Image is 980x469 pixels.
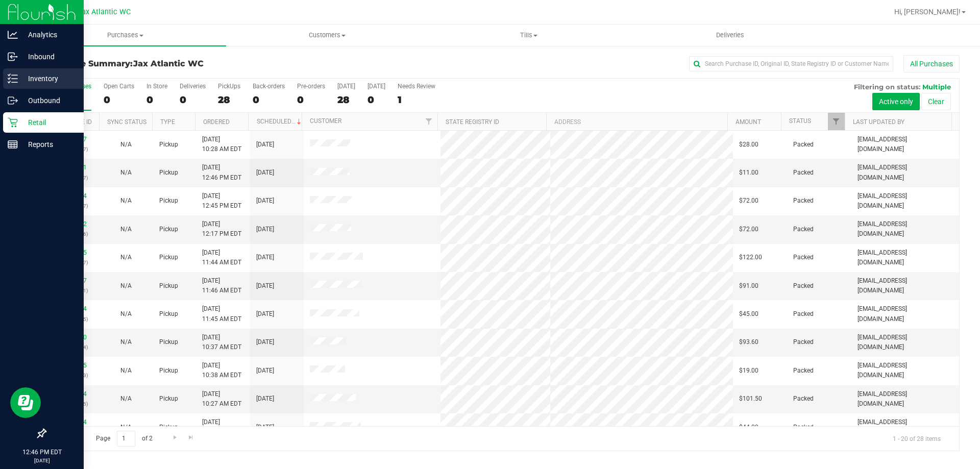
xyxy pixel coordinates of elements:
[18,51,79,63] p: Inbound
[10,387,41,418] iframe: Resource center
[736,118,761,126] a: Amount
[857,248,953,267] span: [EMAIL_ADDRESS][DOMAIN_NAME]
[256,196,274,206] span: [DATE]
[256,168,274,178] span: [DATE]
[428,24,629,46] a: Tills
[256,253,274,262] span: [DATE]
[160,118,175,126] a: Type
[872,93,920,110] button: Active only
[793,366,814,376] span: Packed
[885,431,949,446] span: 1 - 20 of 28 items
[120,168,132,178] button: N/A
[146,83,167,90] div: In Store
[202,389,241,409] span: [DATE] 10:27 AM EDT
[117,431,135,447] input: 1
[546,113,727,131] th: Address
[58,136,87,143] a: 11854587
[446,118,499,126] a: State Registry ID
[337,94,355,106] div: 28
[8,117,18,128] inline-svg: Retail
[120,424,132,431] span: Not Applicable
[793,225,814,234] span: Packed
[202,333,241,352] span: [DATE] 10:37 AM EDT
[256,281,274,291] span: [DATE]
[159,394,178,404] span: Pickup
[8,139,18,150] inline-svg: Reports
[120,197,132,204] span: Not Applicable
[104,94,134,106] div: 0
[120,226,132,233] span: Not Applicable
[5,457,79,464] p: [DATE]
[202,304,241,324] span: [DATE] 11:45 AM EDT
[120,338,132,345] span: Not Applicable
[58,220,87,228] a: 11855672
[104,83,134,90] div: Open Carts
[227,31,427,40] span: Customers
[8,73,18,84] inline-svg: Inventory
[857,304,953,324] span: [EMAIL_ADDRESS][DOMAIN_NAME]
[226,24,428,46] a: Customers
[739,225,758,234] span: $72.00
[120,254,132,261] span: Not Applicable
[159,253,178,262] span: Pickup
[78,8,131,16] span: Jax Atlantic WC
[120,395,132,402] span: Not Applicable
[120,281,132,291] button: N/A
[159,337,178,347] span: Pickup
[202,361,241,380] span: [DATE] 10:38 AM EDT
[180,83,206,90] div: Deliveries
[428,31,629,40] span: Tills
[146,94,167,106] div: 0
[58,334,87,341] a: 11854690
[202,276,241,295] span: [DATE] 11:46 AM EDT
[120,366,132,376] button: N/A
[828,113,845,130] a: Filter
[857,361,953,380] span: [EMAIL_ADDRESS][DOMAIN_NAME]
[629,24,831,46] a: Deliveries
[18,138,79,151] p: Reports
[58,164,87,171] a: 11856011
[789,117,811,125] a: Status
[159,196,178,206] span: Pickup
[120,141,132,148] span: Not Applicable
[159,281,178,291] span: Pickup
[857,191,953,211] span: [EMAIL_ADDRESS][DOMAIN_NAME]
[120,196,132,206] button: N/A
[857,389,953,409] span: [EMAIL_ADDRESS][DOMAIN_NAME]
[202,248,241,267] span: [DATE] 11:44 AM EDT
[857,276,953,295] span: [EMAIL_ADDRESS][DOMAIN_NAME]
[167,431,182,445] a: Go to the next page
[202,135,241,154] span: [DATE] 10:28 AM EDT
[133,59,204,68] span: Jax Atlantic WC
[58,249,87,256] a: 11855335
[739,309,758,319] span: $45.00
[793,140,814,150] span: Packed
[739,168,758,178] span: $11.00
[184,431,199,445] a: Go to the last page
[793,168,814,178] span: Packed
[398,83,435,90] div: Needs Review
[159,366,178,376] span: Pickup
[857,333,953,352] span: [EMAIL_ADDRESS][DOMAIN_NAME]
[739,281,758,291] span: $91.00
[739,366,758,376] span: $19.00
[24,31,226,40] span: Purchases
[702,31,758,40] span: Deliveries
[8,30,18,40] inline-svg: Analytics
[367,94,385,106] div: 0
[18,29,79,41] p: Analytics
[739,196,758,206] span: $72.00
[202,417,238,437] span: [DATE] 9:08 AM EDT
[120,337,132,347] button: N/A
[5,448,79,457] p: 12:46 PM EDT
[58,192,87,200] a: 11855994
[256,140,274,150] span: [DATE]
[58,277,87,284] a: 11855287
[18,116,79,129] p: Retail
[120,309,132,319] button: N/A
[58,305,87,312] a: 11855264
[793,337,814,347] span: Packed
[253,94,285,106] div: 0
[120,394,132,404] button: N/A
[337,83,355,90] div: [DATE]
